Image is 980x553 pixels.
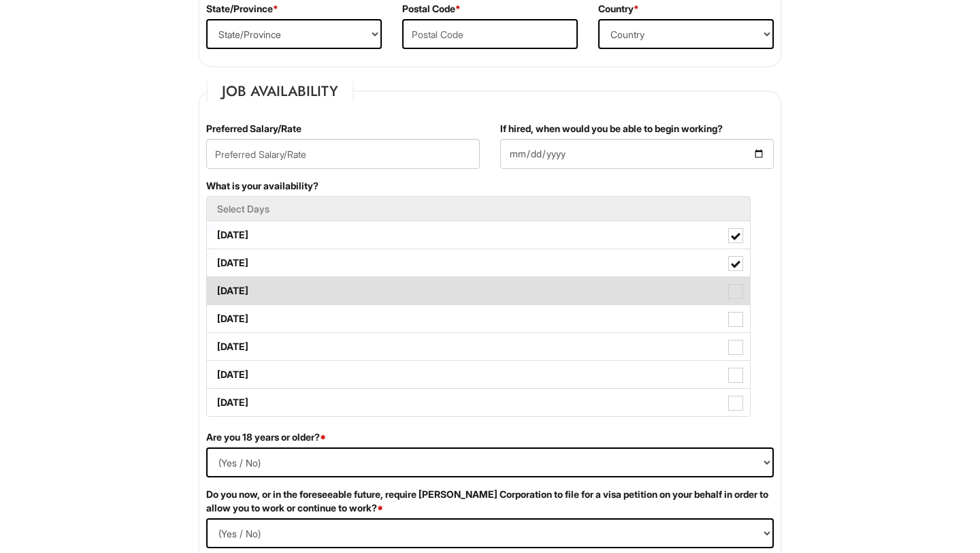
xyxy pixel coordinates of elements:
[500,122,723,136] label: If hired, when would you be able to begin working?
[598,2,639,16] label: Country
[598,19,774,49] select: Country
[402,2,461,16] label: Postal Code
[207,249,750,276] label: [DATE]
[207,221,750,249] label: [DATE]
[207,389,750,416] label: [DATE]
[207,277,750,304] label: [DATE]
[206,488,774,515] label: Do you now, or in the foreseeable future, require [PERSON_NAME] Corporation to file for a visa pe...
[206,179,318,193] label: What is your availability?
[207,333,750,360] label: [DATE]
[206,139,480,169] input: Preferred Salary/Rate
[402,19,578,49] input: Postal Code
[207,305,750,332] label: [DATE]
[206,81,354,101] legend: Job Availability
[206,122,301,136] label: Preferred Salary/Rate
[206,518,774,548] select: (Yes / No)
[206,19,382,49] select: State/Province
[207,361,750,388] label: [DATE]
[206,430,326,444] label: Are you 18 years or older?
[206,2,278,16] label: State/Province
[217,204,740,214] h5: Select Days
[206,447,774,477] select: (Yes / No)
